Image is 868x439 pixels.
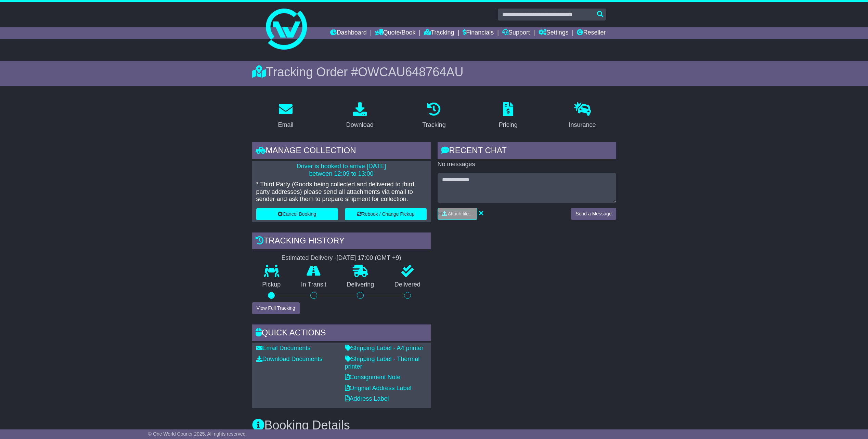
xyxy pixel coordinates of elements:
a: Pricing [494,100,522,132]
div: Estimated Delivery - [252,254,431,262]
div: Insurance [569,120,596,130]
div: Tracking Order # [252,65,616,79]
p: No messages [438,161,616,168]
p: Driver is booked to arrive [DATE] between 12:09 to 13:00 [256,163,427,177]
p: Pickup [252,281,291,289]
div: [DATE] 17:00 (GMT +9) [337,254,401,262]
p: * Third Party (Goods being collected and delivered to third party addresses) please send all atta... [256,181,427,203]
a: Support [502,27,530,39]
a: Download [342,100,378,132]
div: Email [278,120,293,130]
span: © One World Courier 2025. All rights reserved. [148,431,247,437]
a: Download Documents [256,356,323,362]
a: Settings [539,27,569,39]
p: Delivering [337,281,385,289]
a: Financials [463,27,494,39]
button: Cancel Booking [256,208,338,220]
p: In Transit [291,281,337,289]
div: Download [346,120,374,130]
div: RECENT CHAT [438,142,616,161]
h3: Booking Details [252,418,616,432]
a: Shipping Label - Thermal printer [345,356,420,370]
a: Email Documents [256,345,311,351]
a: Original Address Label [345,385,412,391]
button: Send a Message [571,208,616,220]
a: Tracking [418,100,450,132]
div: Tracking [422,120,445,130]
a: Shipping Label - A4 printer [345,345,424,351]
a: Insurance [565,100,600,132]
div: Pricing [499,120,518,130]
span: OWCAU648764AU [358,65,463,79]
div: Manage collection [252,142,431,161]
button: View Full Tracking [252,302,300,314]
div: Quick Actions [252,324,431,343]
a: Tracking [424,27,454,39]
button: Rebook / Change Pickup [345,208,427,220]
p: Delivered [384,281,431,289]
a: Dashboard [330,27,367,39]
a: Reseller [577,27,606,39]
a: Quote/Book [375,27,415,39]
a: Consignment Note [345,374,401,381]
a: Email [273,100,298,132]
div: Tracking history [252,232,431,251]
a: Address Label [345,395,389,402]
